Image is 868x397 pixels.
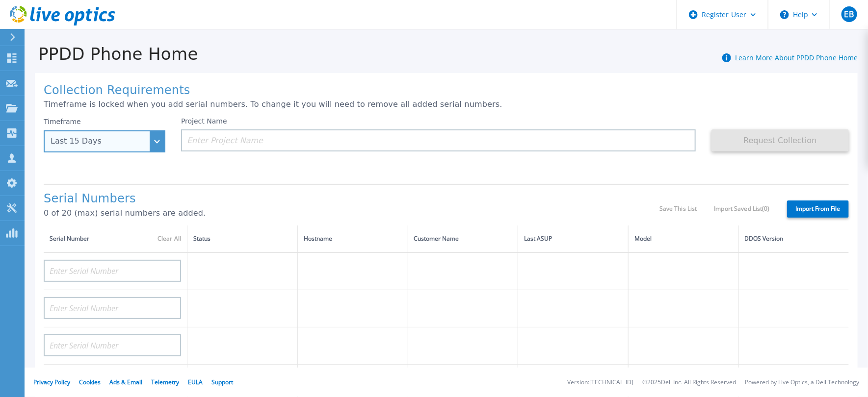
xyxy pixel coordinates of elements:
button: Request Collection [711,129,849,151]
label: Import From File [787,200,849,218]
th: DDOS Version [738,225,849,252]
a: EULA [188,378,203,386]
span: EB [844,10,854,18]
a: Privacy Policy [33,378,70,386]
li: Version: [TECHNICAL_ID] [567,379,633,386]
input: Enter Serial Number [44,334,181,356]
h1: Collection Requirements [44,84,849,98]
li: Powered by Live Optics, a Dell Technology [745,379,859,386]
label: Timeframe [44,118,81,125]
th: Last ASUP [518,225,629,252]
a: Telemetry [151,378,179,386]
th: Hostname [297,225,408,252]
p: 0 of 20 (max) serial numbers are added. [44,209,659,218]
input: Enter Serial Number [44,297,181,319]
li: © 2025 Dell Inc. All Rights Reserved [642,379,736,386]
h1: PPDD Phone Home [25,45,198,64]
th: Model [629,225,739,252]
label: Project Name [181,118,227,124]
input: Enter Project Name [181,129,696,151]
h1: Serial Numbers [44,192,659,206]
p: Timeframe is locked when you add serial numbers. To change it you will need to remove all added s... [44,100,849,109]
th: Customer Name [408,225,518,252]
th: Status [187,225,298,252]
input: Enter Serial Number [44,260,181,282]
a: Support [211,378,233,386]
a: Ads & Email [109,378,142,386]
a: Learn More About PPDD Phone Home [735,53,858,62]
div: Serial Number [50,233,181,244]
a: Cookies [79,378,101,386]
div: Last 15 Days [51,137,148,146]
